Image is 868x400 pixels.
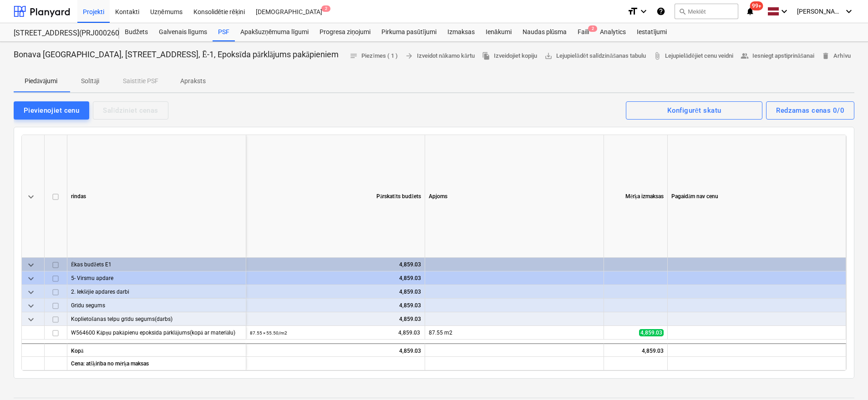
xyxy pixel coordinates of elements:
[71,299,242,312] div: Grīdu segums
[627,6,638,17] i: format_size
[822,356,868,400] iframe: Chat Widget
[604,343,668,357] div: 4,859.03
[741,51,815,61] span: Iesniegt apstiprināšanai
[235,23,314,41] a: Apakšuzņēmuma līgumi
[667,105,721,116] div: Konfigurēt skatu
[24,105,79,116] div: Pievienojiet cenu
[656,6,665,17] i: Zināšanu pamats
[442,23,480,41] a: Izmaksas
[321,5,330,12] span: 2
[541,49,650,63] a: Lejupielādēt salīdzināšanas tabulu
[679,8,686,15] span: search
[544,52,553,60] span: save_alt
[25,260,36,270] span: keyboard_arrow_down
[25,273,36,284] span: keyboard_arrow_down
[401,49,478,63] button: Izveidot nākamo kārtu
[376,23,442,41] a: Pirkuma pasūtījumi
[544,51,646,61] span: Lejupielādēt salīdzināšanas tabulu
[71,258,242,271] div: Ēkas budžets E1
[482,52,490,60] span: file_copy
[517,23,573,41] a: Naudas plūsma
[79,76,101,86] p: Solītāji
[675,4,738,19] button: Meklēt
[14,101,89,120] button: Pievienojiet cenu
[737,49,818,63] button: Iesniegt apstiprināšanai
[246,135,425,258] div: Pārskatīts budžets
[822,51,851,61] span: Arhīvu
[25,314,36,325] span: keyboard_arrow_down
[405,51,475,61] span: Izveidot nākamo kārtu
[397,329,421,337] span: 4,859.03
[25,191,36,202] span: keyboard_arrow_down
[14,49,339,60] p: Bonava [GEOGRAPHIC_DATA], [STREET_ADDRESS], Ē-1, Epoksīda pārklājums pakāpieniem
[741,52,749,60] span: people_alt
[750,1,763,10] span: 99+
[631,23,672,41] a: Iestatījumi
[797,8,843,15] span: [PERSON_NAME]
[250,312,421,326] div: 4,859.03
[766,101,854,120] button: Redzamas cenas 0/0
[779,6,790,17] i: keyboard_arrow_down
[482,51,537,61] span: Izveidojiet kopiju
[639,329,664,336] span: 4,859.03
[653,51,733,61] span: Lejupielādējiet cenu veidni
[119,23,153,41] a: Budžets
[71,326,242,339] div: W564600 Kāpņu pakāpienu epoksīda pārklājums(kopā ar materiālu)
[250,271,421,285] div: 4,859.03
[588,25,597,32] span: 2
[250,285,421,299] div: 4,859.03
[480,23,517,41] a: Ienākumi
[822,52,830,60] span: delete
[626,101,762,120] button: Konfigurēt skatu
[67,343,246,357] div: Kopā
[594,23,631,41] a: Analytics
[250,258,421,271] div: 4,859.03
[572,23,594,41] a: Faili2
[572,23,594,41] div: Faili
[650,49,736,63] a: Lejupielādējiet cenu veidni
[180,76,206,86] p: Apraksts
[776,105,844,116] div: Redzamas cenas 0/0
[246,343,425,357] div: 4,859.03
[25,287,36,298] span: keyboard_arrow_down
[153,23,213,41] a: Galvenais līgums
[346,49,401,63] button: Piezīmes ( 1 )
[350,51,398,61] span: Piezīmes ( 1 )
[653,52,661,60] span: attach_file
[478,49,541,63] button: Izveidojiet kopiju
[668,135,846,258] div: Pagaidām nav cenu
[818,49,854,63] button: Arhīvu
[14,29,108,38] div: [STREET_ADDRESS](PRJ0002600) 2601946
[25,300,36,311] span: keyboard_arrow_down
[213,23,235,41] a: PSF
[25,76,57,86] p: Piedāvājumi
[71,271,242,285] div: 5- Virsmu apdare
[425,135,604,258] div: Apjoms
[67,135,246,258] div: rindas
[638,6,649,17] i: keyboard_arrow_down
[71,312,242,325] div: Koplietošanas telpu grīdu segums(darbs)
[425,326,604,340] div: 87.55 m2
[67,357,246,370] div: Cena: atšķirība no mērķa maksas
[405,52,413,60] span: arrow_forward
[604,135,668,258] div: Mērķa izmaksas
[71,285,242,298] div: 2. Iekšējie apdares darbi
[250,330,287,335] small: 87.55 × 55.50 / m2
[746,6,755,17] i: notifications
[843,6,854,17] i: keyboard_arrow_down
[250,299,421,312] div: 4,859.03
[314,23,376,41] a: Progresa ziņojumi
[350,52,358,60] span: notes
